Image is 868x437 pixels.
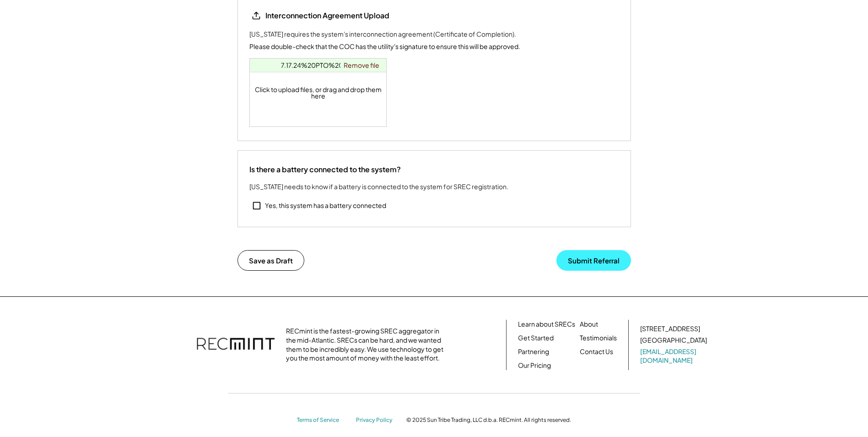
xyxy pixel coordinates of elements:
button: Save as Draft [237,250,304,271]
div: © 2025 Sun Tribe Trading, LLC d.b.a. RECmint. All rights reserved. [406,416,571,424]
button: Submit Referral [556,250,631,271]
a: Remove file [340,59,383,71]
a: [EMAIL_ADDRESS][DOMAIN_NAME] [640,347,709,365]
a: Terms of Service [297,416,347,424]
div: [STREET_ADDRESS] [640,324,700,333]
div: Is there a battery connected to the system? [249,164,401,175]
a: Privacy Policy [356,416,397,424]
div: [US_STATE] requires the system's interconnection agreement (Certificate of Completion). [249,29,516,39]
div: [US_STATE] needs to know if a battery is connected to the system for SREC registration. [249,182,508,191]
div: Please double-check that the COC has the utility's signature to ensure this will be approved. [249,42,520,51]
div: Interconnection Agreement Upload [265,11,389,21]
a: Learn about SRECs [518,320,575,329]
a: 7.17.24%20PTO%20.pdf [281,61,356,69]
img: recmint-logotype%403x.png [197,328,275,361]
a: Partnering [518,347,549,356]
a: About [580,320,598,329]
div: RECmint is the fastest-growing SREC aggregator in the mid-Atlantic. SRECs can be hard, and we wan... [286,327,448,362]
div: [GEOGRAPHIC_DATA] [640,336,707,345]
a: Contact Us [580,347,613,356]
a: Testimonials [580,333,617,343]
div: Click to upload files, or drag and drop them here [250,59,387,126]
a: Get Started [518,333,554,343]
a: Our Pricing [518,361,551,370]
div: Yes, this system has a battery connected [265,201,386,210]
